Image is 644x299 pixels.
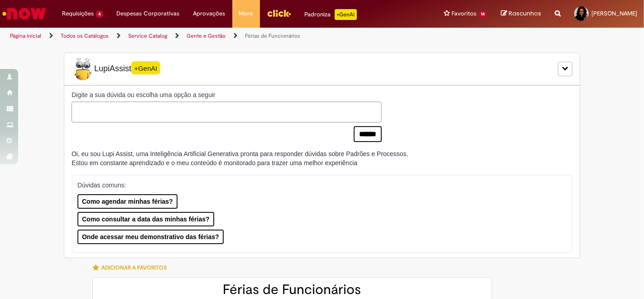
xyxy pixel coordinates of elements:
div: Padroniza [305,9,357,20]
span: Requisições [62,9,94,18]
span: Aprovações [193,9,226,18]
span: Adicionar a Favoritos [101,264,167,271]
a: Página inicial [10,32,41,39]
span: More [239,9,253,18]
a: Todos os Catálogos [61,32,109,39]
a: Rascunhos [501,10,541,18]
img: click_logo_yellow_360x200.png [267,6,291,20]
span: Despesas Corporativas [117,9,180,18]
div: Oi, eu sou Lupi Assist, uma Inteligência Artificial Generativa pronta para responder dúvidas sobr... [72,149,408,167]
span: LupiAssist [72,58,160,80]
ul: Trilhas de página [7,28,423,44]
button: Como consultar a data das minhas férias? [77,212,214,226]
h2: Férias de Funcionários [102,282,482,297]
div: LupiLupiAssist+GenAI [64,53,580,85]
img: Lupi [72,58,94,80]
span: [PERSON_NAME] [591,10,637,17]
a: Gente e Gestão [187,32,226,39]
label: Digite a sua dúvida ou escolha uma opção a seguir [72,90,382,99]
a: Férias de Funcionários [245,32,300,39]
span: 4 [96,10,103,18]
button: Onde acessar meu demonstrativo das férias? [77,230,224,244]
button: Como agendar minhas férias? [77,194,178,209]
p: +GenAi [335,9,357,20]
p: Dúvidas comuns: [77,181,559,190]
span: Rascunhos [509,9,541,18]
span: +GenAI [131,61,160,74]
a: Service Catalog [128,32,167,39]
img: ServiceNow [1,5,48,23]
button: Adicionar a Favoritos [92,258,172,277]
span: 14 [478,10,487,18]
span: Favoritos [452,9,476,18]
